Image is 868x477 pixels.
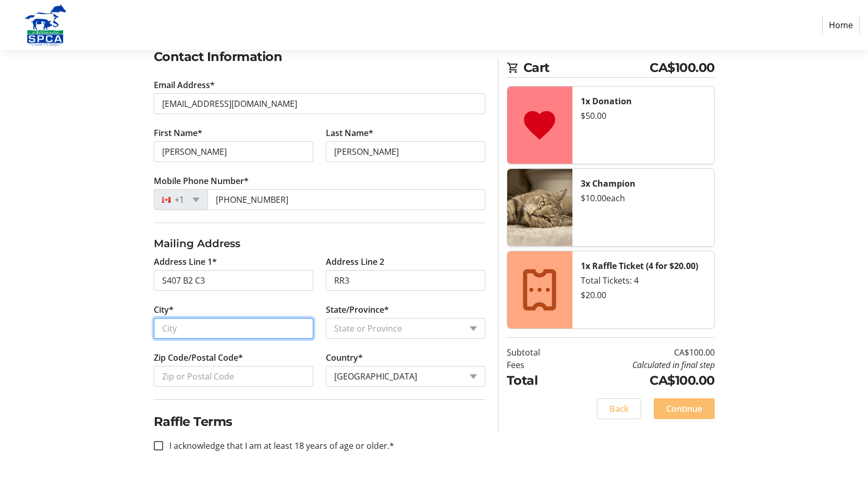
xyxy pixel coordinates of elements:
[507,359,567,371] td: Fees
[154,79,215,91] label: Email Address*
[154,270,313,291] input: Address
[507,346,567,359] td: Subtotal
[507,371,567,390] td: Total
[822,15,860,35] a: Home
[507,169,572,246] img: Champion
[650,58,715,77] span: CA$100.00
[154,412,485,431] h2: Raffle Terms
[154,303,174,316] label: City*
[567,346,715,359] td: CA$100.00
[523,58,650,77] span: Cart
[581,192,706,204] div: $10.00 each
[163,439,394,452] label: I acknowledge that I am at least 18 years of age or older.*
[609,402,629,415] span: Back
[581,95,632,107] strong: 1x Donation
[154,366,313,387] input: Zip or Postal Code
[567,371,715,390] td: CA$100.00
[154,255,217,268] label: Address Line 1*
[326,255,384,268] label: Address Line 2
[581,178,635,189] strong: 3x Champion
[154,318,313,339] input: City
[581,260,698,272] strong: 1x Raffle Ticket (4 for $20.00)
[567,359,715,371] td: Calculated in final step
[326,127,373,139] label: Last Name*
[326,351,363,364] label: Country*
[581,274,706,287] div: Total Tickets: 4
[154,47,485,66] h2: Contact Information
[581,109,706,122] div: $50.00
[154,351,243,364] label: Zip Code/Postal Code*
[666,402,702,415] span: Continue
[581,289,706,301] div: $20.00
[154,175,249,187] label: Mobile Phone Number*
[154,236,485,251] h3: Mailing Address
[597,398,641,419] button: Back
[154,127,202,139] label: First Name*
[8,4,82,46] img: Alberta SPCA's Logo
[326,303,389,316] label: State/Province*
[654,398,715,419] button: Continue
[207,189,485,210] input: (506) 234-5678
